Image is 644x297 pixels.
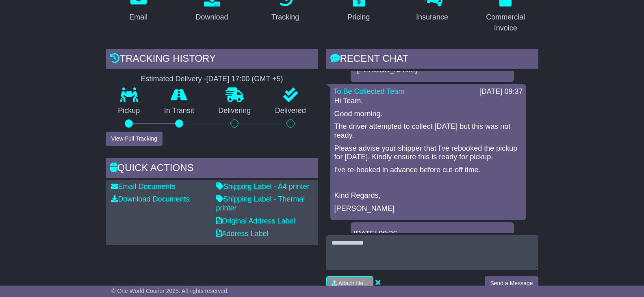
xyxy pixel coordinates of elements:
[111,195,190,203] a: Download Documents
[106,158,318,180] div: Quick Actions
[478,12,533,34] div: Commercial Invoice
[111,182,176,191] a: Email Documents
[334,97,522,106] p: Hi Team,
[216,182,310,191] a: Shipping Label - A4 printer
[334,204,522,213] p: [PERSON_NAME]
[347,12,370,23] div: Pricing
[416,12,448,23] div: Insurance
[106,106,152,115] p: Pickup
[485,276,538,290] button: Send a Message
[206,75,283,84] div: [DATE] 17:00 (GMT +5)
[106,132,163,146] button: View Full Tracking
[334,191,522,200] p: Kind Regards,
[334,87,405,95] a: To Be Collected Team
[271,12,299,23] div: Tracking
[334,110,522,119] p: Good morning.
[216,230,269,238] a: Address Label
[263,106,318,115] p: Delivered
[334,122,522,140] p: The driver attempted to collect [DATE] but this was not ready.
[195,12,228,23] div: Download
[334,166,522,175] p: I've re-booked in advance before cut-off time.
[106,75,318,84] div: Estimated Delivery -
[216,195,305,212] a: Shipping Label - Thermal printer
[354,230,511,238] div: [DATE] 09:36
[479,87,523,96] div: [DATE] 09:37
[326,49,538,71] div: RECENT CHAT
[152,106,206,115] p: In Transit
[206,106,263,115] p: Delivering
[216,217,295,225] a: Original Address Label
[334,144,522,162] p: Please advise your shipper that I've rebooked the pickup for [DATE]. Kindly ensure this is ready ...
[129,12,147,23] div: Email
[111,288,229,294] span: © One World Courier 2025. All rights reserved.
[106,49,318,71] div: Tracking history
